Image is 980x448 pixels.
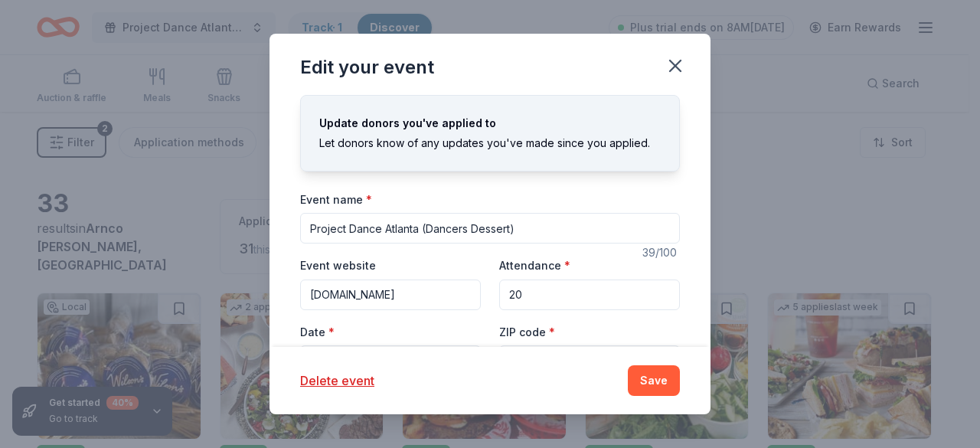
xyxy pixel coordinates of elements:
[300,325,481,340] label: Date
[300,280,481,310] input: https://www...
[499,280,680,310] input: 20
[642,244,680,262] div: 39 /100
[300,258,376,273] label: Event website
[300,213,680,244] input: Spring Fundraiser
[499,325,555,340] label: ZIP code
[499,345,680,376] input: 12345 (U.S. only)
[300,192,372,208] label: Event name
[300,371,374,390] button: Delete event
[300,55,434,80] div: Edit your event
[319,114,661,132] div: Update donors you've applied to
[300,345,481,376] button: [DATE]
[499,258,570,273] label: Attendance
[628,365,680,396] button: Save
[319,134,661,152] div: Let donors know of any updates you've made since you applied.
